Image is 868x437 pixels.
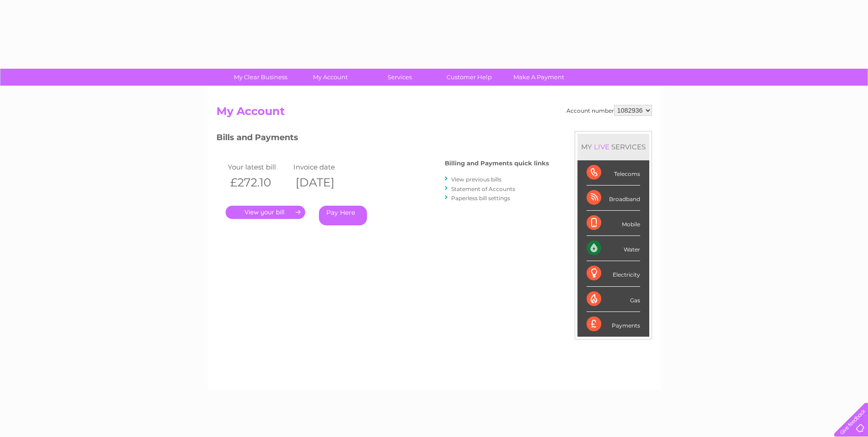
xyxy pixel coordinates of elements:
[216,105,652,122] h2: My Account
[451,186,515,192] a: Statement of Accounts
[292,69,368,86] a: My Account
[291,173,357,192] th: [DATE]
[226,161,291,173] td: Your latest bill
[362,69,437,86] a: Services
[501,69,577,86] a: Make A Payment
[226,206,305,219] a: .
[577,134,649,160] div: MY SERVICES
[587,261,640,286] div: Electricity
[587,211,640,236] div: Mobile
[592,142,611,151] div: LIVE
[431,69,507,86] a: Customer Help
[445,160,549,167] h4: Billing and Payments quick links
[216,131,549,147] h3: Bills and Payments
[291,161,357,173] td: Invoice date
[587,186,640,211] div: Broadband
[587,236,640,261] div: Water
[226,173,291,192] th: £272.10
[451,176,501,183] a: View previous bills
[451,195,510,202] a: Paperless bill settings
[566,105,652,116] div: Account number
[319,206,367,225] a: Pay Here
[587,312,640,337] div: Payments
[587,160,640,186] div: Telecoms
[223,69,298,86] a: My Clear Business
[587,287,640,312] div: Gas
